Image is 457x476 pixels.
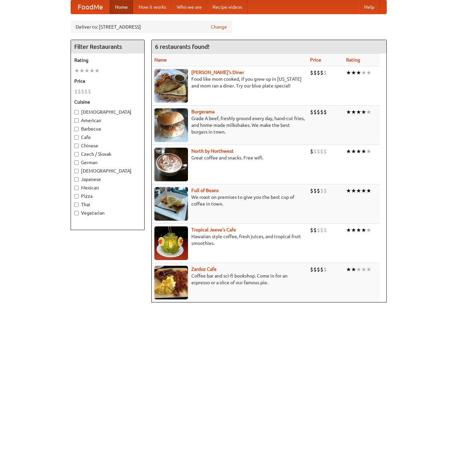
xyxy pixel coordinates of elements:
[78,88,81,95] li: $
[71,21,232,33] div: Deliver to: [STREET_ADDRESS]
[317,226,320,234] li: $
[74,177,79,182] input: Japanese
[317,69,320,76] li: $
[366,187,371,194] li: ★
[74,194,79,198] input: Pizza
[74,57,141,64] h5: Rating
[74,134,141,141] label: Cafe
[207,0,247,14] a: Recipe videos
[74,78,141,84] h5: Price
[74,88,78,95] li: $
[74,169,79,173] input: [DEMOGRAPHIC_DATA]
[346,57,360,63] a: Rating
[366,226,371,234] li: ★
[320,148,323,155] li: $
[317,108,320,116] li: $
[361,187,366,194] li: ★
[191,188,219,193] a: Full of Beans
[191,70,244,75] a: [PERSON_NAME]'s Diner
[74,144,79,148] input: Chinese
[323,148,327,155] li: $
[366,266,371,273] li: ★
[313,148,317,155] li: $
[89,67,94,74] li: ★
[154,187,188,221] img: beans.jpg
[94,67,100,74] li: ★
[366,69,371,76] li: ★
[154,69,188,103] img: sallys.jpg
[323,108,327,116] li: $
[361,266,366,273] li: ★
[320,69,323,76] li: $
[323,266,327,273] li: $
[361,148,366,155] li: ★
[74,118,79,123] input: American
[366,108,371,116] li: ★
[320,226,323,234] li: $
[74,160,79,165] input: German
[356,226,361,234] li: ★
[154,226,188,260] img: jeeves.jpg
[74,135,79,140] input: Cafe
[154,272,305,286] p: Coffee bar and sci-fi bookshop. Come in for an espresso or a slice of our famous pie.
[317,187,320,194] li: $
[310,108,313,116] li: $
[323,187,327,194] li: $
[310,187,313,194] li: $
[88,88,91,95] li: $
[313,187,317,194] li: $
[74,210,141,216] label: Vegetarian
[191,109,215,114] a: Burgerama
[317,148,320,155] li: $
[351,226,356,234] li: ★
[313,266,317,273] li: $
[81,88,84,95] li: $
[313,69,317,76] li: $
[310,226,313,234] li: $
[310,57,321,63] a: Price
[351,148,356,155] li: ★
[74,110,79,114] input: [DEMOGRAPHIC_DATA]
[346,266,351,273] li: ★
[310,148,313,155] li: $
[346,108,351,116] li: ★
[74,151,141,157] label: Czech / Slovak
[320,266,323,273] li: $
[74,193,141,199] label: Pizza
[133,0,172,14] a: How it works
[191,148,234,154] a: North by Northwest
[154,194,305,207] p: We roast on premises to give you the best cup of coffee in town.
[351,108,356,116] li: ★
[310,266,313,273] li: $
[356,266,361,273] li: ★
[346,69,351,76] li: ★
[154,266,188,299] img: zardoz.jpg
[74,176,141,183] label: Japanese
[211,24,227,30] a: Change
[191,266,217,272] a: Zardoz Cafe
[172,0,207,14] a: Who we are
[74,67,79,74] li: ★
[351,69,356,76] li: ★
[191,227,236,232] a: Tropical Jeeve's Cafe
[346,226,351,234] li: ★
[154,154,305,161] p: Great coffee and snacks. Free wifi.
[361,108,366,116] li: ★
[317,266,320,273] li: $
[74,186,79,190] input: Mexican
[356,187,361,194] li: ★
[320,108,323,116] li: $
[74,127,79,131] input: Barbecue
[356,69,361,76] li: ★
[310,69,313,76] li: $
[154,233,305,247] p: Hawaiian style coffee, fresh juices, and tropical fruit smoothies.
[154,108,188,142] img: burgerama.jpg
[74,142,141,149] label: Chinese
[84,67,89,74] li: ★
[74,109,141,115] label: [DEMOGRAPHIC_DATA]
[366,148,371,155] li: ★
